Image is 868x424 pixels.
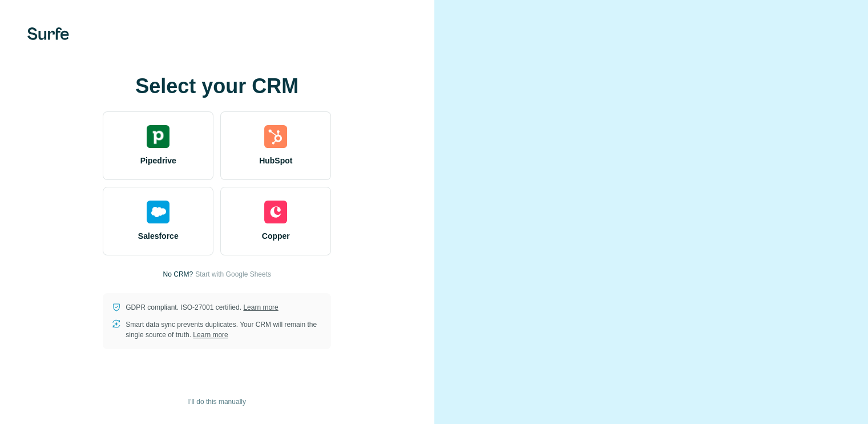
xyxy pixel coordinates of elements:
p: No CRM? [163,269,193,279]
img: pipedrive's logo [147,125,169,148]
span: I’ll do this manually [188,397,246,407]
img: copper's logo [264,201,287,223]
span: HubSpot [259,155,292,166]
h1: Select your CRM [103,75,331,98]
a: Learn more [193,331,228,339]
span: Copper [262,230,290,242]
img: Surfe's logo [27,27,69,40]
span: Salesforce [138,230,179,242]
a: Learn more [243,303,278,311]
p: GDPR compliant. ISO-27001 certified. [126,302,278,313]
img: hubspot's logo [264,125,287,148]
button: Start with Google Sheets [195,269,271,279]
span: Pipedrive [140,155,176,166]
img: salesforce's logo [147,201,169,223]
p: Smart data sync prevents duplicates. Your CRM will remain the single source of truth. [126,319,322,340]
button: I’ll do this manually [180,393,254,410]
